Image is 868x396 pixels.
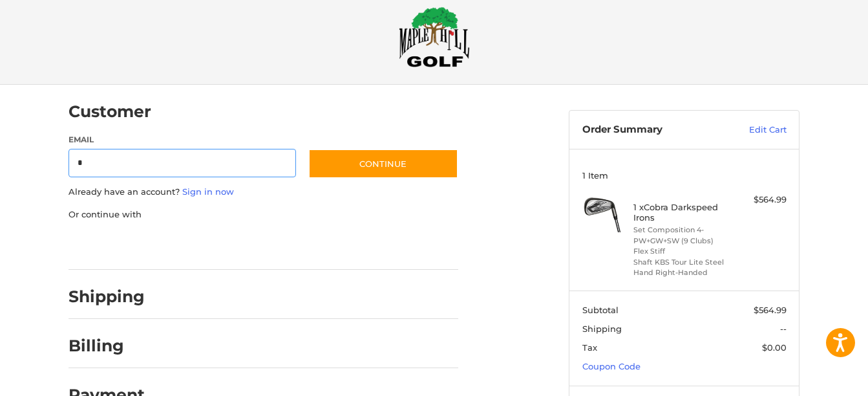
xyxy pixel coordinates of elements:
[780,324,787,334] span: --
[633,257,732,268] li: Shaft KBS Tour Lite Steel
[69,186,458,199] p: Already have an account?
[582,361,640,371] a: Coupon Code
[721,124,787,137] a: Edit Cart
[182,186,234,197] a: Sign in now
[284,234,381,257] iframe: PayPal-venmo
[69,134,296,146] label: Email
[633,246,732,257] li: Flex Stiff
[633,202,732,223] h4: 1 x Cobra Darkspeed Irons
[582,305,619,315] span: Subtotal
[69,287,145,307] h2: Shipping
[582,170,787,181] h3: 1 Item
[174,234,271,257] iframe: PayPal-paylater
[762,342,787,353] span: $0.00
[633,267,732,278] li: Hand Right-Handed
[65,234,162,257] iframe: PayPal-paypal
[582,124,721,137] h3: Order Summary
[736,193,787,206] div: $564.99
[69,102,151,122] h2: Customer
[582,324,622,334] span: Shipping
[308,149,458,179] button: Continue
[69,336,144,356] h2: Billing
[633,225,732,246] li: Set Composition 4-PW+GW+SW (9 Clubs)
[69,208,458,221] p: Or continue with
[582,342,597,353] span: Tax
[399,6,470,67] img: Maple Hill Golf
[754,305,787,315] span: $564.99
